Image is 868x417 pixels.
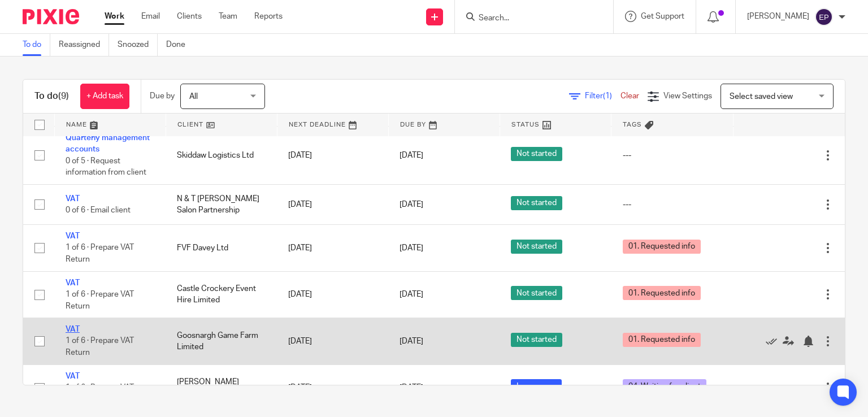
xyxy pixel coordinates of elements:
span: [DATE] [400,244,423,252]
a: To do [23,34,50,56]
a: VAT [66,325,80,333]
td: N & T [PERSON_NAME] Salon Partnership [166,184,277,224]
span: Not started [511,196,562,210]
td: [DATE] [277,318,388,364]
div: --- [623,150,722,161]
td: Castle Crockery Event Hire Limited [166,271,277,318]
span: 01. Requested info [623,240,701,254]
span: (9) [58,92,69,101]
td: Goosnargh Game Farm Limited [166,318,277,364]
td: FVF Davey Ltd [166,225,277,271]
input: Search [478,14,579,24]
img: svg%3E [815,8,833,26]
td: [PERSON_NAME] Jewellery Design Ltd [166,364,277,411]
span: [DATE] [400,337,423,345]
h1: To do [34,90,69,102]
span: 0 of 5 · Request information from client [66,157,146,177]
a: + Add task [80,84,129,109]
span: Not started [511,333,562,347]
span: Filter [585,92,620,100]
span: View Settings [663,92,712,100]
span: Not started [511,286,562,300]
a: Reports [254,11,283,22]
a: Snoozed [118,34,158,56]
span: 01. Requested info [623,286,701,300]
td: [DATE] [277,364,388,411]
td: [DATE] [277,184,388,224]
span: All [189,93,198,101]
span: [DATE] [400,384,423,392]
a: Reassigned [59,34,109,56]
div: --- [623,199,722,210]
span: [DATE] [400,290,423,298]
td: Skiddaw Logistics Ltd [166,126,277,184]
a: VAT [66,232,80,240]
a: Work [105,11,124,22]
img: Pixie [23,9,79,24]
span: Get Support [641,12,684,20]
span: 04. Waiting for client [623,379,706,393]
td: [DATE] [277,126,388,184]
span: 1 of 6 · Prepare VAT Return [66,384,134,403]
span: Tags [623,121,642,128]
a: Mark as done [766,336,783,347]
span: 01. Requested info [623,333,701,347]
td: [DATE] [277,271,388,318]
span: Select saved view [730,93,793,101]
span: 1 of 6 · Prepare VAT Return [66,244,134,264]
span: Not started [511,147,562,161]
span: [DATE] [400,151,423,159]
span: 1 of 6 · Prepare VAT Return [66,290,134,310]
a: Clear [620,92,639,100]
a: Done [166,34,194,56]
a: Email [141,11,160,22]
td: [DATE] [277,225,388,271]
a: VAT [66,372,80,380]
p: [PERSON_NAME] [747,11,809,22]
span: 0 of 6 · Email client [66,206,131,214]
a: VAT [66,195,80,203]
span: 1 of 6 · Prepare VAT Return [66,337,134,357]
a: VAT [66,279,80,287]
span: [DATE] [400,201,423,208]
span: In progress [511,379,562,393]
a: Team [219,11,237,22]
span: (1) [603,92,612,100]
p: Due by [150,90,175,102]
span: Not started [511,240,562,254]
a: Clients [177,11,202,22]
